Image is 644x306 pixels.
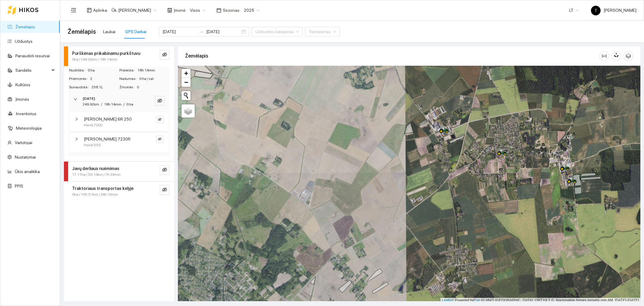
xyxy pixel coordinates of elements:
span: Sezonas : [223,7,240,14]
span: − [184,78,188,86]
a: Meteorologija [16,126,42,131]
span: menu-fold [71,8,76,13]
strong: Javų derliaus nuėmimas [72,166,119,171]
a: Zoom out [182,78,191,87]
span: Priemonės [69,76,90,82]
span: eye-invisible [162,52,167,58]
button: eye-invisible [160,50,169,60]
a: Nustatymai [15,155,36,159]
a: Ūkio analitika [15,169,40,174]
span: Ūk. Sigitas Krivickas [112,6,156,15]
span: Visos [190,6,206,15]
button: menu-fold [68,4,80,16]
span: swap-right [199,29,204,34]
span: Žmonės [119,84,137,90]
span: calendar [216,8,221,13]
span: column-width [600,54,609,58]
span: shop [167,8,172,13]
span: Aplinka : [93,7,108,14]
span: Sandėlis [15,64,50,76]
span: right [75,117,78,121]
span: Įmonė : [174,7,186,14]
span: Hardi 550 [84,142,101,148]
span: 18h 14min [137,68,169,73]
span: 0 ha [88,68,119,73]
a: Įmonės [15,97,29,102]
span: 258.1L [91,84,119,90]
div: Javų derliaus nuėmimas17.11ha / 50.19km / 7h 39mineye-invisible [64,162,174,181]
span: to [199,29,204,34]
button: eye-invisible [155,96,165,106]
a: Esri [474,298,480,302]
span: right [75,137,78,141]
button: eye-invisible [160,165,169,175]
span: 18h 14min [104,102,122,106]
span: 17.11ha / 50.19km / 7h 39min [72,172,121,178]
span: 0ha / 249.92km / 18h 14min [72,57,117,62]
button: eye-invisible [160,185,169,195]
span: Žemėlapis [68,27,96,36]
a: Layers [182,104,195,118]
a: Inventorius [16,111,36,116]
div: Traktoriaus transportas kelyje0ha / 105.51km / 38h 10mineye-invisible [64,181,174,201]
a: Žemėlapis [15,24,35,29]
button: eye-invisible [156,116,163,123]
span: Našumas [119,76,139,82]
span: [PERSON_NAME] [591,8,636,13]
a: Užduotys [15,39,33,44]
a: Panaudoti resursai [15,53,50,58]
a: PPIS [15,184,23,188]
strong: Purškimas prikabinamu purkštuvu [72,51,140,56]
div: Laukai [103,28,115,35]
span: | [481,298,482,302]
span: eye-invisible [157,98,162,104]
div: [DATE]249.92km/18h 14min/0 haeye-invisible [69,92,169,111]
div: Purškimas prikabinamu purkštuvu0ha / 249.92km / 18h 14mineye-invisible [64,46,174,66]
span: 0 ha / val. [139,76,169,82]
span: / [123,102,125,106]
span: Nudirbta [69,68,88,73]
span: Hardi 7000 [84,122,102,128]
a: Vartotojai [15,140,32,145]
a: Kultūros [15,82,30,87]
button: Initiate a new search [182,91,191,100]
span: eye-invisible [162,167,167,173]
button: column-width [599,51,609,61]
div: Žemėlapis [185,47,599,65]
div: | Powered by © HNIT-[GEOGRAPHIC_DATA]; ORT10LT ©, Nacionalinė žemės tarnyba prie AM, [DATE]-[DATE] [440,298,640,303]
strong: Traktoriaus transportas kelyje [72,186,134,191]
span: + [184,69,188,77]
span: layout [87,8,92,13]
div: [PERSON_NAME] 7230RHardi 550eye-invisible [70,132,168,152]
span: 2 [90,76,119,82]
span: Praleista [119,68,137,73]
span: 0ha / 105.51km / 38h 10min [72,192,118,197]
div: [PERSON_NAME] 6R 250Hardi 7000eye-invisible [70,112,168,132]
span: 249.92km [83,102,99,106]
span: eye-invisible [158,118,162,122]
input: Pradžios data [163,28,197,35]
span: eye-invisible [158,137,162,141]
a: Zoom in [182,69,191,78]
span: [PERSON_NAME] 6R 250 [84,116,132,122]
span: LT [569,6,579,15]
span: 0 [137,84,169,90]
strong: [DATE] [83,96,95,101]
div: GPS Darbai [125,28,147,35]
span: eye-invisible [162,187,167,193]
span: T [595,6,597,15]
span: 2025 [244,6,260,15]
span: right [74,97,77,101]
button: eye-invisible [156,136,163,143]
a: Leaflet [442,298,453,302]
span: 0 ha [126,102,133,106]
span: / [101,102,102,106]
span: Sunaudota [69,84,91,90]
input: Pabaigos data [206,28,240,35]
span: [PERSON_NAME] 7230R [84,136,131,142]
